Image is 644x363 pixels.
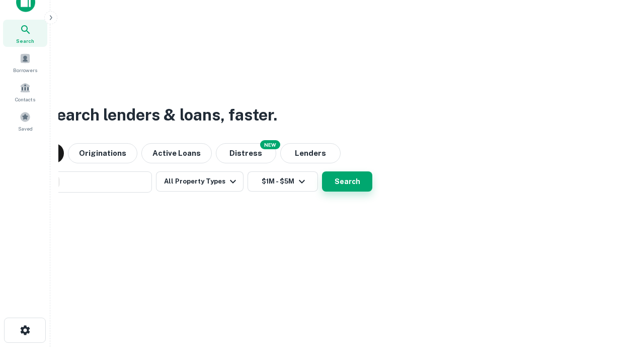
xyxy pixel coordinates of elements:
button: Search [322,171,372,192]
a: Saved [3,107,47,135]
button: Originations [68,143,137,163]
span: Search [16,37,34,45]
div: NEW [260,140,280,149]
span: Borrowers [13,66,37,74]
h3: Search lenders & loans, faster. [46,103,277,127]
button: Lenders [280,143,341,163]
span: Saved [18,125,33,133]
button: $1M - $5M [248,171,318,192]
a: Search [3,20,47,47]
button: All Property Types [156,171,244,192]
a: Contacts [3,78,47,105]
iframe: Chat Widget [594,282,644,331]
button: Search distressed loans with lien and other non-mortgage details. [216,143,276,163]
span: Contacts [15,95,35,103]
a: Borrowers [3,49,47,76]
button: Active Loans [141,143,212,163]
